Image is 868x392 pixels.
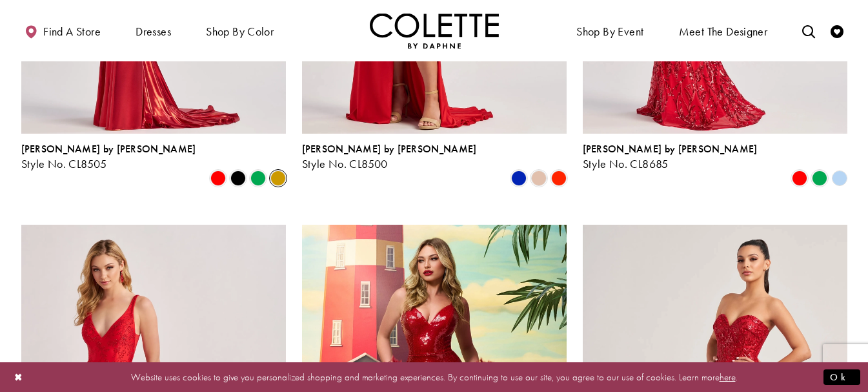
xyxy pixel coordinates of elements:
a: Toggle search [799,13,818,48]
i: Black [230,170,246,186]
span: Meet the designer [679,25,768,38]
i: Emerald [812,170,827,186]
a: Meet the designer [676,13,771,48]
i: Scarlet [551,170,567,186]
span: Find a store [43,25,101,38]
i: Red [792,170,807,186]
span: [PERSON_NAME] by [PERSON_NAME] [302,142,477,156]
a: here [720,370,736,383]
i: Champagne [531,170,547,186]
span: Dresses [136,25,171,38]
div: Colette by Daphne Style No. CL8505 [21,143,196,170]
span: Shop By Event [576,25,643,38]
button: Close Dialog [8,366,30,388]
i: Periwinkle [832,170,847,186]
span: Style No. CL8505 [21,156,107,171]
img: Colette by Daphne [370,13,499,48]
div: Colette by Daphne Style No. CL8500 [302,143,477,170]
i: Gold [270,170,286,186]
i: Red [210,170,226,186]
span: Dresses [132,13,174,48]
i: Emerald [250,170,266,186]
i: Royal Blue [511,170,527,186]
span: Shop by color [206,25,274,38]
span: [PERSON_NAME] by [PERSON_NAME] [583,142,758,156]
span: Shop By Event [573,13,647,48]
span: Style No. CL8500 [302,156,388,171]
span: Shop by color [203,13,277,48]
p: Website uses cookies to give you personalized shopping and marketing experiences. By continuing t... [93,368,775,386]
a: Check Wishlist [827,13,847,48]
span: Style No. CL8685 [583,156,669,171]
div: Colette by Daphne Style No. CL8685 [583,143,758,170]
a: Find a store [21,13,104,48]
button: Submit Dialog [823,369,860,385]
a: Visit Home Page [370,13,499,48]
span: [PERSON_NAME] by [PERSON_NAME] [21,142,196,156]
